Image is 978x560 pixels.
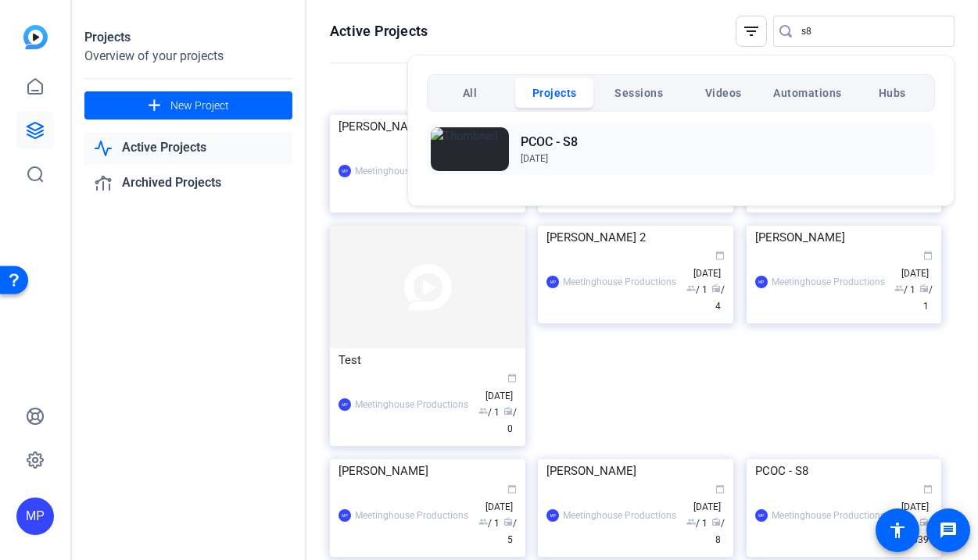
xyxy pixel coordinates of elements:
[773,79,842,107] span: Automations
[879,79,906,107] span: Hubs
[521,133,578,152] h2: PCOC - S8
[431,127,509,171] img: Thumbnail
[705,79,742,107] span: Videos
[532,79,577,107] span: Projects
[521,153,548,164] span: [DATE]
[463,79,478,107] span: All
[614,79,663,107] span: Sessions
